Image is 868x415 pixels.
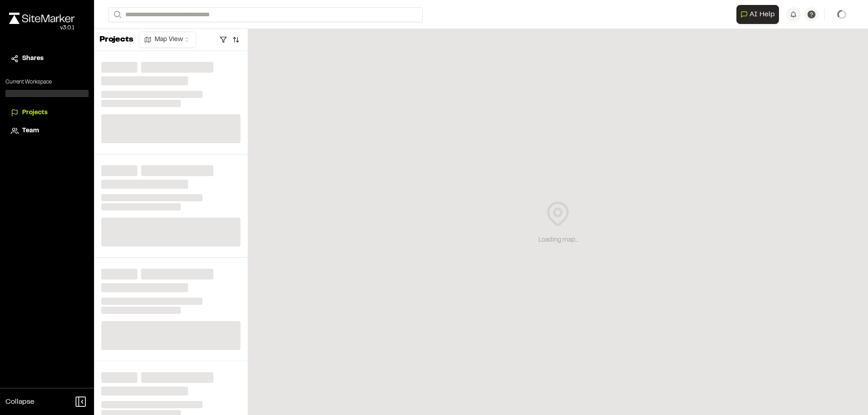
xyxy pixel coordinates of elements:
[750,9,775,20] span: AI Help
[736,5,783,24] div: Open AI Assistant
[22,126,39,136] span: Team
[99,34,133,46] p: Projects
[22,54,43,64] span: Shares
[5,396,34,407] span: Collapse
[9,13,75,24] img: rebrand.png
[9,24,75,32] div: Oh geez...please don't...
[5,78,89,86] p: Current Workspace
[538,235,578,245] div: Loading map...
[22,108,47,118] span: Projects
[736,5,779,24] button: Open AI Assistant
[11,108,83,118] a: Projects
[11,126,83,136] a: Team
[108,7,125,22] button: Search
[11,54,83,64] a: Shares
